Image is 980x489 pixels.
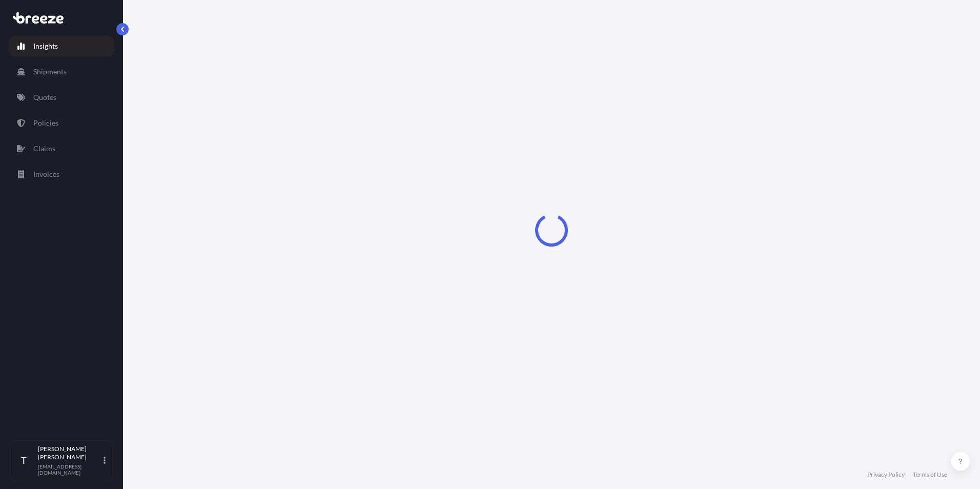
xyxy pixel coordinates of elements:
a: Invoices [9,164,114,185]
p: Invoices [33,169,59,179]
a: Insights [9,36,114,56]
p: [PERSON_NAME] [PERSON_NAME] [38,445,101,461]
p: Claims [33,144,55,154]
a: Quotes [9,87,114,108]
a: Claims [9,138,114,159]
p: [EMAIL_ADDRESS][DOMAIN_NAME] [38,463,101,476]
a: Terms of Use [913,471,947,479]
a: Policies [9,113,114,133]
a: Privacy Policy [867,471,905,479]
span: T [21,455,27,465]
p: Shipments [33,67,67,77]
p: Policies [33,118,58,128]
p: Quotes [33,92,56,103]
a: Shipments [9,62,114,82]
p: Insights [33,41,58,51]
